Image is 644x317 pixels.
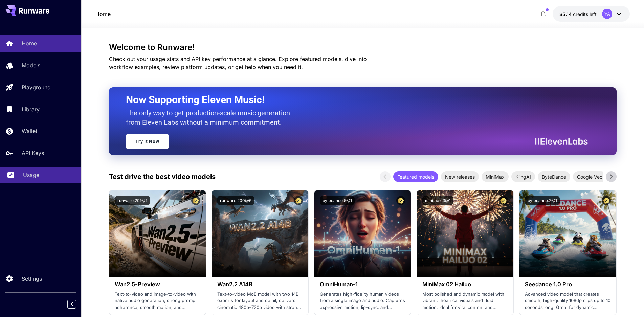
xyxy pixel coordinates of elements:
p: Wallet [22,127,37,135]
p: Text-to-video MoE model with two 14B experts for layout and detail; delivers cinematic 480p–720p ... [217,291,303,311]
button: bytedance:2@1 [525,196,560,205]
span: MiniMax [482,173,509,180]
div: New releases [441,171,479,182]
button: minimax:3@1 [422,196,453,205]
div: Collapse sidebar [72,298,81,310]
button: Certified Model – Vetted for best performance and includes a commercial license. [191,196,200,205]
img: alt [417,190,513,277]
p: Playground [22,83,51,91]
p: Advanced video model that creates smooth, high-quality 1080p clips up to 10 seconds long. Great f... [525,291,610,311]
p: Usage [23,171,39,179]
p: The only way to get production-scale music generation from Eleven Labs without a minimum commitment. [126,108,295,127]
span: Check out your usage stats and API key performance at a glance. Explore featured models, dive int... [109,55,367,70]
img: alt [314,190,411,277]
div: Featured models [393,171,438,182]
p: Home [22,39,37,47]
div: MiniMax [482,171,509,182]
p: Settings [22,275,42,283]
p: Most polished and dynamic model with vibrant, theatrical visuals and fluid motion. Ideal for vira... [422,291,508,311]
a: Try It Now [126,134,169,149]
span: $5.14 [559,11,573,17]
a: Home [95,10,111,18]
h2: Now Supporting Eleven Music! [126,93,583,106]
button: Certified Model – Vetted for best performance and includes a commercial license. [294,196,303,205]
button: bytedance:5@1 [320,196,355,205]
div: YA [602,9,612,19]
span: ByteDance [538,173,570,180]
p: Text-to-video and image-to-video with native audio generation, strong prompt adherence, smooth mo... [115,291,200,311]
p: API Keys [22,149,44,157]
h3: Seedance 1.0 Pro [525,281,610,288]
img: alt [212,190,308,277]
button: Certified Model – Vetted for best performance and includes a commercial license. [396,196,405,205]
img: alt [109,190,206,277]
h3: Wan2.2 A14B [217,281,303,288]
span: New releases [441,173,479,180]
h3: Wan2.5-Preview [115,281,200,288]
div: Google Veo [573,171,606,182]
div: KlingAI [511,171,535,182]
p: Generates high-fidelity human videos from a single image and audio. Captures expressive motion, l... [320,291,405,311]
p: Models [22,61,40,69]
h3: MiniMax 02 Hailuo [422,281,508,288]
button: Collapse sidebar [67,300,76,309]
button: runware:201@1 [115,196,150,205]
p: Library [22,105,40,113]
span: credits left [573,11,597,17]
button: Certified Model – Vetted for best performance and includes a commercial license. [499,196,508,205]
button: $5.1428YA [553,6,630,22]
span: KlingAI [511,173,535,180]
div: $5.1428 [559,10,597,18]
span: Google Veo [573,173,606,180]
img: alt [519,190,616,277]
nav: breadcrumb [95,10,111,18]
button: Certified Model – Vetted for best performance and includes a commercial license. [602,196,611,205]
p: Test drive the best video models [109,172,216,182]
h3: OmniHuman‑1 [320,281,405,288]
div: ByteDance [538,171,570,182]
span: Featured models [393,173,438,180]
h3: Welcome to Runware! [109,43,617,52]
button: runware:200@6 [217,196,254,205]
